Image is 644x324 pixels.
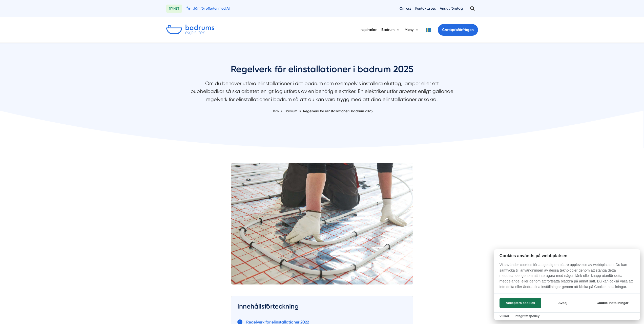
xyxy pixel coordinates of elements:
button: Acceptera cookies [500,298,541,308]
button: Cookie-inställningar [590,298,635,308]
a: Integritetspolicy [514,314,539,318]
button: Avböj [543,298,583,308]
p: Vi använder cookies för att ge dig en bättre upplevelse av webbplatsen. Du kan samtycka till anvä... [494,262,640,293]
a: Villkor [500,314,509,318]
h2: Cookies används på webbplatsen [494,253,640,258]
